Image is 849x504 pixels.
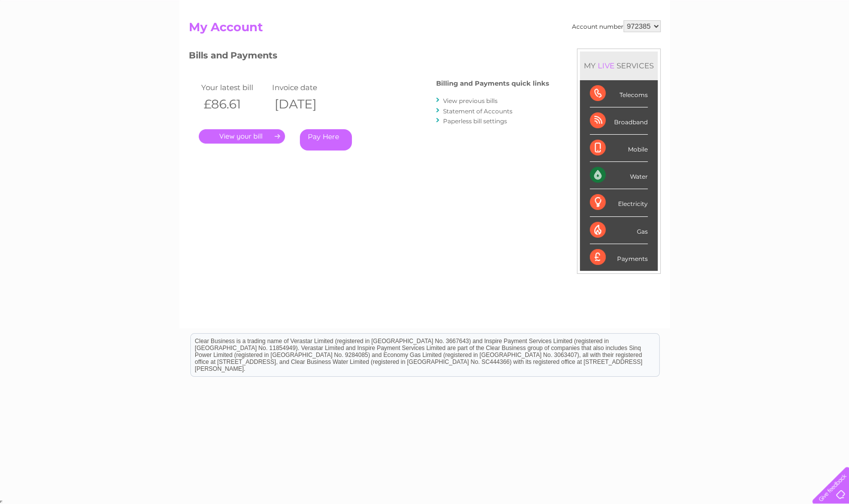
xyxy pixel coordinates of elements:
div: Account number [572,20,661,32]
a: Water [675,42,693,50]
div: Water [590,162,648,189]
a: Blog [763,42,777,50]
h3: Bills and Payments [189,49,549,66]
a: View previous bills [443,97,498,104]
div: Mobile [590,135,648,162]
td: Your latest bill [199,81,270,94]
td: Invoice date [270,81,341,94]
h2: My Account [189,20,661,39]
h4: Billing and Payments quick links [436,80,549,87]
div: Telecoms [590,80,648,107]
div: Clear Business is a trading name of Verastar Limited (registered in [GEOGRAPHIC_DATA] No. 3667643... [191,5,659,48]
div: Payments [590,244,648,271]
img: logo.png [30,26,80,56]
th: [DATE] [270,94,341,114]
a: Log out [816,42,840,50]
a: Energy [699,42,721,50]
a: 0333 014 3131 [662,5,731,17]
a: Contact [783,42,807,50]
a: Paperless bill settings [443,117,507,125]
a: Pay Here [300,129,352,151]
div: MY SERVICES [580,51,658,80]
div: Broadband [590,107,648,135]
th: £86.61 [199,94,270,114]
div: LIVE [596,61,617,70]
div: Electricity [590,189,648,216]
div: Gas [590,217,648,244]
a: . [199,129,285,144]
a: Telecoms [727,42,757,50]
a: Statement of Accounts [443,107,512,115]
